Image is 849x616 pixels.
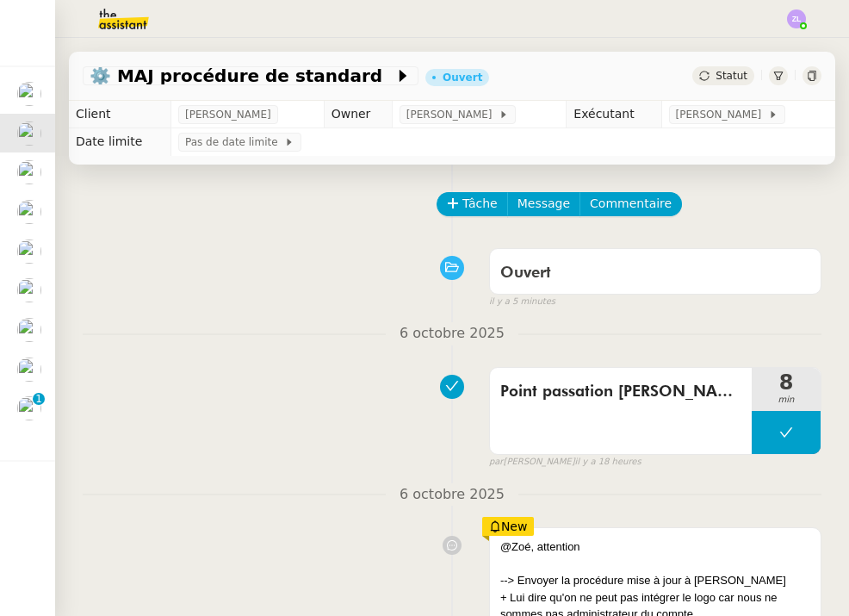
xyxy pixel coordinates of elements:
div: @Zoé, attention [500,538,810,556]
span: ⚙️ MAJ procédure de standard [90,67,394,84]
small: [PERSON_NAME] [489,455,641,470]
span: 6 octobre 2025 [386,483,518,507]
img: users%2FLb8tVVcnxkNxES4cleXP4rKNCSJ2%2Favatar%2F2ff4be35-2167-49b6-8427-565bfd2dd78c [17,121,41,146]
img: users%2FRcIDm4Xn1TPHYwgLThSv8RQYtaM2%2Favatar%2F95761f7a-40c3-4bb5-878d-fe785e6f95b2 [17,278,41,302]
td: Client [69,101,170,128]
td: Exécutant [567,101,661,128]
span: Pas de date limite [185,134,284,151]
img: users%2FhitvUqURzfdVsA8TDJwjiRfjLnH2%2Favatar%2Flogo-thermisure.png [17,240,41,264]
button: Tâche [437,192,508,216]
span: il y a 5 minutes [489,295,555,309]
td: Owner [324,101,392,128]
p: 1 [35,393,42,408]
div: --> Envoyer la procédure mise à jour à [PERSON_NAME] [500,572,810,589]
span: par [489,455,504,470]
span: Message [517,194,570,214]
div: New [482,517,535,536]
img: users%2FvXkuctLX0wUbD4cA8OSk7KI5fra2%2Favatar%2F858bcb8a-9efe-43bf-b7a6-dc9f739d6e70 [17,160,41,184]
img: svg [787,9,806,28]
span: min [752,393,821,408]
span: 8 [752,372,821,393]
span: Point passation [PERSON_NAME] [500,379,741,405]
img: users%2FrZ9hsAwvZndyAxvpJrwIinY54I42%2Favatar%2FChatGPT%20Image%201%20aou%CC%82t%202025%2C%2011_1... [17,200,41,224]
span: [PERSON_NAME] [676,106,768,123]
span: Statut [716,70,747,82]
span: il y a 18 heures [575,455,641,470]
img: users%2FW4OQjB9BRtYK2an7yusO0WsYLsD3%2Favatar%2F28027066-518b-424c-8476-65f2e549ac29 [17,82,41,106]
span: 6 octobre 2025 [386,322,518,345]
img: users%2FrZ9hsAwvZndyAxvpJrwIinY54I42%2Favatar%2FChatGPT%20Image%201%20aou%CC%82t%202025%2C%2011_1... [17,396,41,420]
button: Message [507,192,580,216]
span: [PERSON_NAME] [185,106,271,123]
nz-badge-sup: 1 [33,393,45,405]
td: Date limite [69,128,170,156]
span: Tâche [462,194,498,214]
span: [PERSON_NAME] [406,106,499,123]
img: users%2FRcIDm4Xn1TPHYwgLThSv8RQYtaM2%2Favatar%2F95761f7a-40c3-4bb5-878d-fe785e6f95b2 [17,318,41,342]
div: Ouvert [443,72,482,83]
img: users%2FLb8tVVcnxkNxES4cleXP4rKNCSJ2%2Favatar%2F2ff4be35-2167-49b6-8427-565bfd2dd78c [17,358,41,382]
button: Commentaire [579,192,682,216]
span: Ouvert [500,265,551,281]
span: Commentaire [590,194,672,214]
